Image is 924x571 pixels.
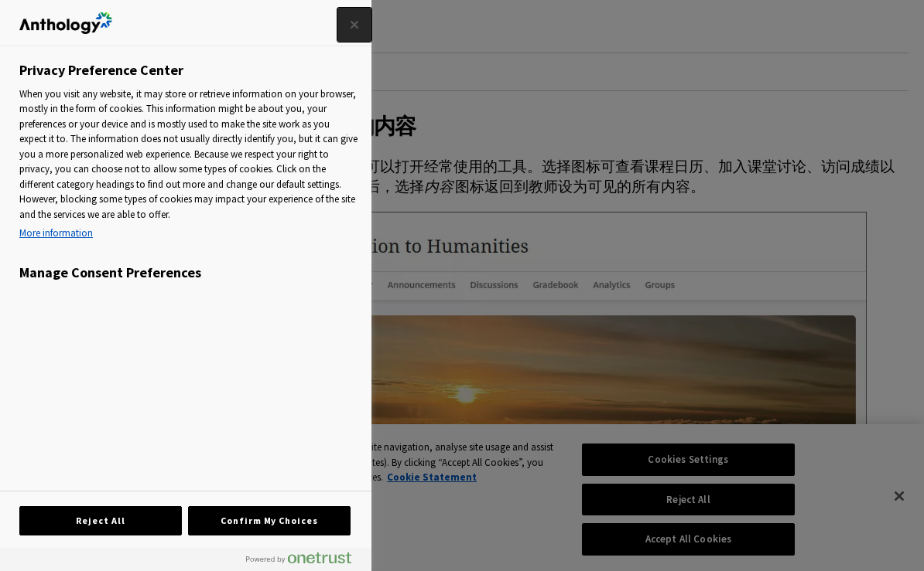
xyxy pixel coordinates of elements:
img: Company Logo [19,12,112,34]
button: Confirm My Choices [188,506,351,535]
img: Powered by OneTrust Opens in a new Tab [246,552,351,564]
button: Reject All [19,506,182,535]
h3: Manage Consent Preferences [19,264,358,289]
button: Close [337,8,371,42]
a: More information about your privacy, opens in a new tab [19,226,358,241]
h2: Privacy Preference Center [19,62,183,79]
div: Company Logo [19,8,112,39]
div: When you visit any website, it may store or retrieve information on your browser, mostly in the f... [19,87,358,245]
a: Powered by OneTrust Opens in a new Tab [246,552,364,571]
